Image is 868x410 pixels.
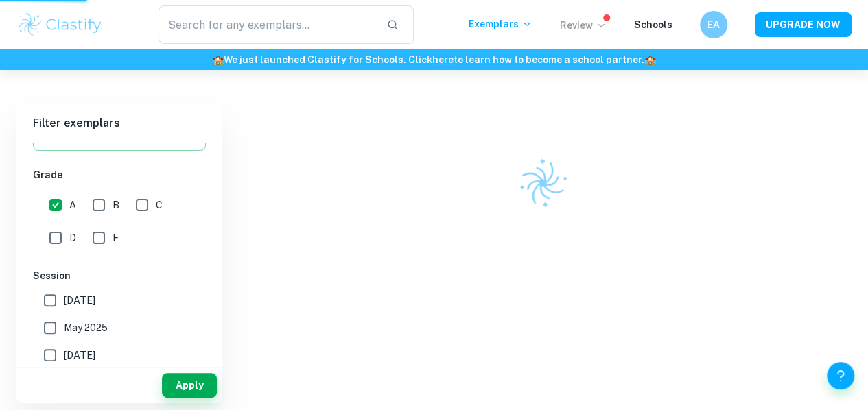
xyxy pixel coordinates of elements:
h6: Grade [33,167,206,182]
a: here [432,54,454,65]
button: EA [700,11,727,38]
span: B [113,197,119,213]
img: Clastify logo [509,149,576,217]
span: C [156,197,163,213]
button: UPGRADE NOW [755,12,852,37]
a: Schools [634,19,672,30]
span: A [69,197,76,213]
input: Search for any exemplars... [159,5,375,44]
button: Apply [162,373,217,398]
h6: Filter exemplars [16,104,222,143]
span: E [113,230,119,245]
span: May 2025 [64,320,108,335]
p: Exemplars [469,16,532,32]
span: D [69,230,76,245]
button: Help and Feedback [827,362,854,389]
h6: We just launched Clastify for Schools. Click to learn how to become a school partner. [3,52,865,67]
span: [DATE] [64,293,95,308]
h6: EA [706,17,722,32]
img: Clastify logo [16,11,104,38]
span: 🏫 [644,54,656,65]
span: 🏫 [212,54,224,65]
h6: Session [33,268,206,283]
p: Review [560,18,607,33]
span: [DATE] [64,348,95,363]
